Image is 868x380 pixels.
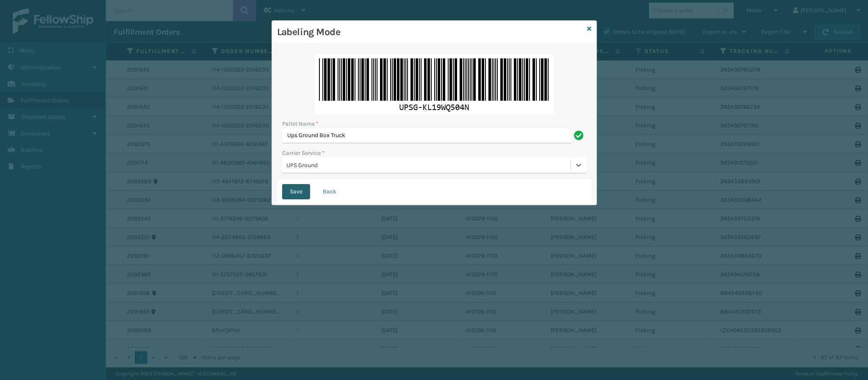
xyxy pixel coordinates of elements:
[282,184,310,199] button: Save
[286,161,571,170] div: UPS Ground
[315,184,344,199] button: Back
[282,119,319,128] label: Pallet Name
[277,26,584,39] h3: Labeling Mode
[315,54,554,114] img: 8HAnbGAAAABklEQVQDAMuk3VsBcMT7AAAAAElFTkSuQmCC
[282,149,324,157] label: Carrier Service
